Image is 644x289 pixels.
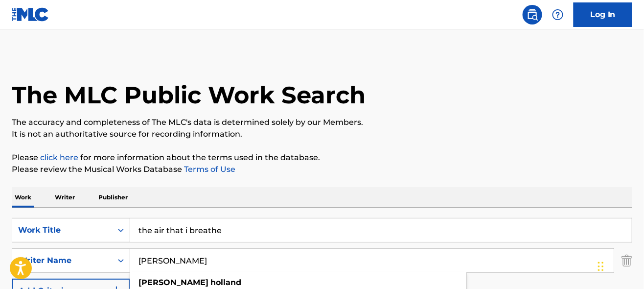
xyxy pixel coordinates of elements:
[12,7,49,22] img: MLC Logo
[12,80,366,110] h1: The MLC Public Work Search
[12,128,632,140] p: It is not an authoritative source for recording information.
[182,165,235,174] a: Terms of Use
[527,9,538,21] img: search
[18,255,106,266] div: Writer Name
[210,278,241,287] strong: holland
[40,153,78,162] a: click here
[12,164,632,175] p: Please review the Musical Works Database
[12,152,632,164] p: Please for more information about the terms used in the database.
[574,2,632,27] a: Log In
[138,278,208,287] strong: [PERSON_NAME]
[95,187,131,208] p: Publisher
[52,187,78,208] p: Writer
[552,9,564,21] img: help
[595,242,644,289] iframe: Chat Widget
[12,117,632,128] p: The accuracy and completeness of The MLC's data is determined solely by our Members.
[12,187,34,208] p: Work
[598,252,604,281] div: Drag
[18,224,106,236] div: Work Title
[523,5,542,24] a: Public Search
[548,5,568,24] div: Help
